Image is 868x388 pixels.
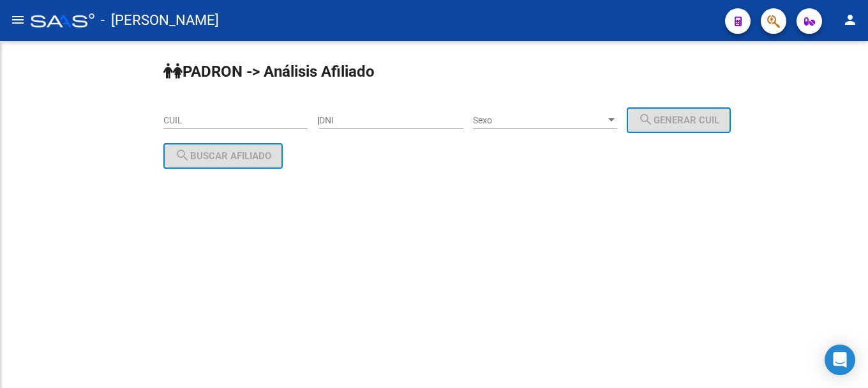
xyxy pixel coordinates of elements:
div: Open Intercom Messenger [825,345,855,375]
button: Buscar afiliado [163,143,283,169]
mat-icon: person [842,12,858,27]
strong: PADRON -> Análisis Afiliado [163,63,375,81]
button: Generar CUIL [627,107,731,133]
span: Buscar afiliado [175,150,271,162]
span: Sexo [473,115,606,126]
mat-icon: menu [10,12,26,27]
div: | [317,115,740,125]
span: Generar CUIL [638,114,719,126]
mat-icon: search [175,148,190,163]
mat-icon: search [638,112,654,127]
span: - [PERSON_NAME] [101,6,219,35]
